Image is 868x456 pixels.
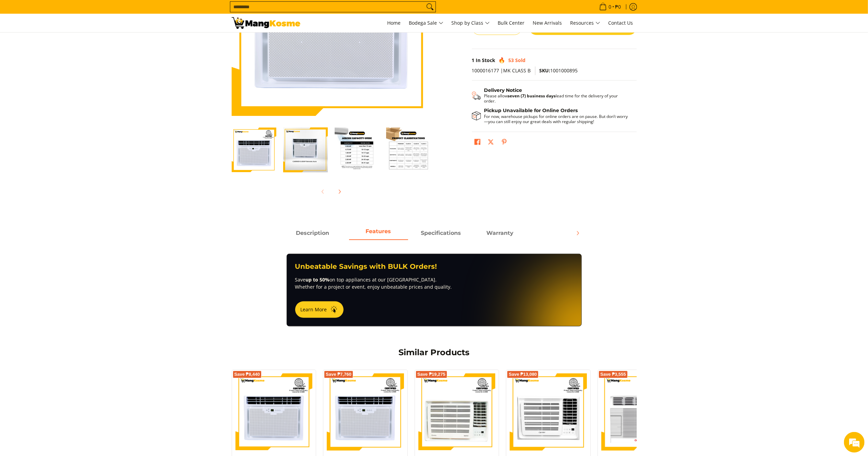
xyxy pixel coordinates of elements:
a: Unbeatable Savings with BULK Orders! Saveup to 50%on top appliances at our [GEOGRAPHIC_DATA]. Whe... [287,254,582,326]
button: Search [425,2,436,12]
button: Next [332,184,347,199]
a: Description 2 [412,227,471,240]
strong: Specifications [421,230,461,236]
span: Contact Us [609,20,633,26]
img: Carrier 0.75 HP Remote Window-Type Compact Inverter Air Conditioner (Class B) [510,373,587,451]
a: Bulk Center [495,14,528,32]
button: Next [570,226,585,241]
a: Description 4 [533,227,592,240]
button: Shipping & Delivery [472,87,630,104]
img: Carrier 0.5 HP Remote Aura Window-Type Air Conditioner (Class B)-4 [386,128,431,172]
span: Shop by Class [452,19,490,27]
span: ₱0 [614,4,622,9]
span: Sold [516,57,526,63]
h3: Unbeatable Savings with BULK Orders! [295,262,573,271]
span: 1 [472,57,475,63]
img: Carrier 0.5 HP Remote Aura Window-Type Air Conditioner (Class B)-1 [232,128,276,172]
span: Save ₱7,760 [326,372,351,376]
span: 1000016177 |MK CLASS B [472,67,531,74]
a: Description 3 [471,227,530,240]
span: Save ₱8,440 [234,372,260,376]
span: Resources [570,19,600,27]
img: Carrier 0.5 HP Remote Aura Window-Type Air Conditioner (Class B)-3 [335,128,379,172]
a: Post on X [486,137,496,149]
a: Description [283,227,342,240]
a: Contact Us [605,14,637,32]
img: condura-wrac-6s-premium-mang-kosme [601,373,679,451]
span: SKU: [540,67,551,74]
a: Description 1 [349,227,408,240]
strong: up to 50% [306,276,330,283]
a: Shop by Class [448,14,493,32]
span: Warranty [486,230,513,236]
img: Carrier Remote Aura Window-Type Aircon 0.5 HP Class B l Mang Kosme [232,17,300,29]
span: Save ₱3,555 [600,372,626,376]
a: Pin on Pinterest [499,137,509,149]
p: Please allow lead time for the delivery of your order. [484,93,630,104]
span: 0 [608,4,613,9]
img: carrier-0.5 hp-remote aura-window type-aircon-front view [283,123,328,177]
span: Home [387,20,401,26]
strong: Delivery Notice [484,87,522,93]
nav: Main Menu [307,14,637,32]
span: Save ₱13,080 [509,372,537,376]
span: 1001000895 [540,67,578,74]
a: Share on Facebook [473,137,482,149]
img: Carrier 1.00 HP Remote Aura Window-Type Air Conditioner (Class B) [235,373,313,451]
img: Carrier 0.75 HP Remote Aura Window-Type Air Conditioner (Class B) [327,373,404,451]
span: 53 [509,57,514,63]
img: Carrier 1.00 HP Remote Window-Type Inverter Air Conditioner (Class B) [418,373,496,451]
span: In Stock [476,57,496,63]
span: Save ₱19,275 [417,372,445,376]
strong: Pickup Unavailable for Online Orders [484,107,578,113]
a: Bodega Sale [406,14,447,32]
button: Learn More [295,301,344,318]
h2: Similar Products [283,347,585,358]
span: Bulk Center [498,20,525,26]
a: Resources [567,14,604,32]
span: Bodega Sale [409,19,443,27]
strong: Features [366,228,391,235]
strong: seven (7) business days [508,93,556,99]
p: Save on top appliances at our [GEOGRAPHIC_DATA]. Whether for a project or event, enjoy unbeatable... [295,276,573,290]
span: Description [283,227,342,239]
span: • [597,3,623,11]
a: New Arrivals [530,14,566,32]
p: For now, warehouse pickups for online orders are on pause. But don’t worry—you can still enjoy ou... [484,114,630,124]
a: Home [384,14,404,32]
span: New Arrivals [533,20,562,26]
